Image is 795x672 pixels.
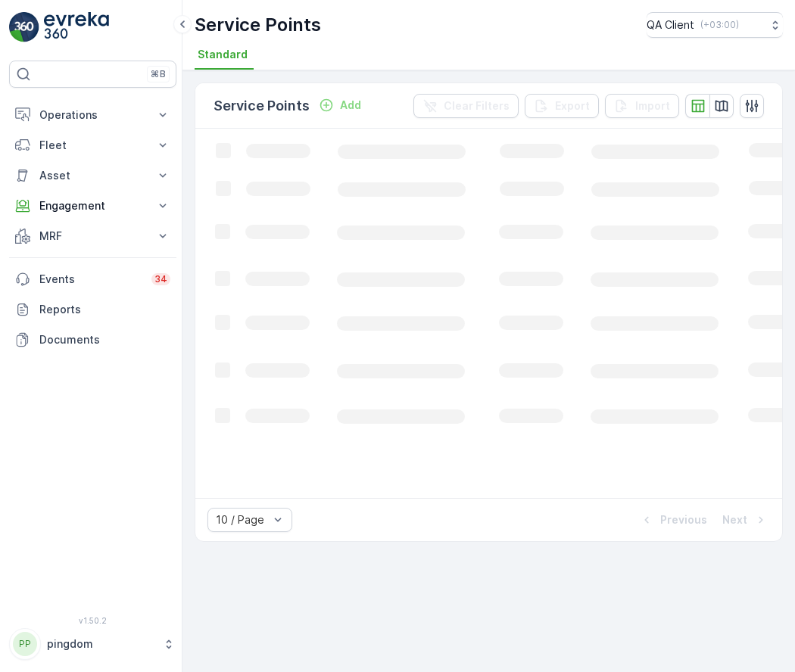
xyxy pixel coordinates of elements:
button: Export [525,94,599,118]
img: logo [9,12,39,42]
button: Clear Filters [413,94,519,118]
button: MRF [9,221,176,251]
p: Service Points [195,13,321,37]
p: Operations [39,107,146,123]
button: Fleet [9,130,176,160]
p: Import [635,98,670,114]
button: Previous [638,511,709,529]
p: Next [722,512,747,527]
p: Previous [660,512,707,527]
p: QA Client [647,17,694,33]
p: Events [39,272,142,287]
p: Fleet [39,138,146,153]
img: logo_light-DOdMpM7g.png [44,12,109,42]
p: Reports [39,302,170,317]
button: Engagement [9,191,176,221]
p: Asset [39,168,146,183]
a: Events34 [9,264,176,294]
button: QA Client(+03:00) [647,12,783,38]
a: Documents [9,325,176,355]
p: Engagement [39,198,146,213]
p: pingdom [47,636,155,652]
p: ( +03:00 ) [700,19,739,31]
button: PPpingdom [9,628,176,660]
span: Standard [198,47,248,62]
button: Add [313,96,367,114]
span: v 1.50.2 [9,616,176,625]
button: Import [605,94,679,118]
p: Service Points [214,95,310,117]
button: Operations [9,100,176,130]
p: ⌘B [151,68,166,80]
a: Reports [9,294,176,325]
p: Export [555,98,590,114]
button: Asset [9,160,176,191]
div: PP [13,632,37,656]
p: 34 [154,273,167,285]
p: Documents [39,332,170,347]
p: MRF [39,229,146,244]
button: Next [721,511,770,529]
p: Add [340,98,361,113]
p: Clear Filters [444,98,510,114]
